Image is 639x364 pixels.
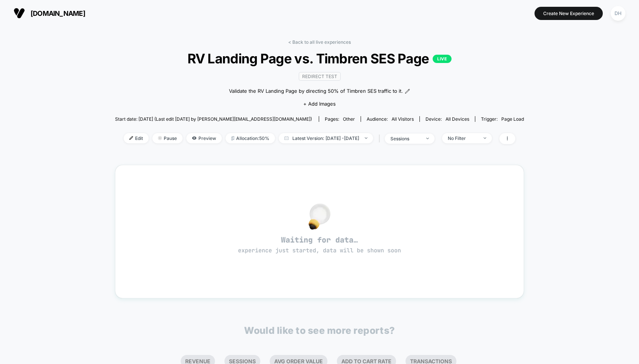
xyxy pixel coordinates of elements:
button: DH [608,6,628,21]
img: calendar [284,136,289,140]
button: [DOMAIN_NAME] [11,7,88,19]
img: no_data [309,203,330,230]
span: Redirect Test [299,72,341,81]
div: No Filter [448,135,478,141]
div: sessions [390,136,421,141]
img: end [365,137,367,139]
div: Trigger: [481,116,524,122]
img: rebalance [231,136,234,140]
span: RV Landing Page vs. Timbren SES Page [135,51,503,66]
span: Start date: [DATE] (Last edit [DATE] by [PERSON_NAME][EMAIL_ADDRESS][DOMAIN_NAME]) [115,116,312,122]
div: Audience: [367,116,414,122]
span: Waiting for data… [129,235,510,255]
img: end [158,136,162,140]
span: Edit [124,133,149,143]
p: Would like to see more reports? [244,325,395,336]
span: Page Load [501,116,524,122]
span: | [377,133,385,144]
img: end [426,138,429,139]
div: DH [611,6,625,21]
span: All Visitors [392,116,414,122]
span: Pause [152,133,183,143]
img: Visually logo [14,8,25,19]
span: experience just started, data will be shown soon [238,247,401,254]
span: Allocation: 50% [226,133,275,143]
span: Device: [419,116,475,122]
span: Latest Version: [DATE] - [DATE] [279,133,373,143]
img: end [484,137,486,139]
img: edit [129,136,133,140]
p: LIVE [433,55,452,63]
span: Validate the RV Landing Page by directing 50% of Timbren SES traffic﻿ to it. [229,88,403,95]
span: [DOMAIN_NAME] [31,9,85,17]
span: Preview [186,133,222,143]
button: Create New Experience [535,7,603,20]
div: Pages: [325,116,355,122]
span: + Add Images [303,101,336,107]
span: other [343,116,355,122]
span: all devices [445,116,469,122]
a: < Back to all live experiences [288,39,351,45]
